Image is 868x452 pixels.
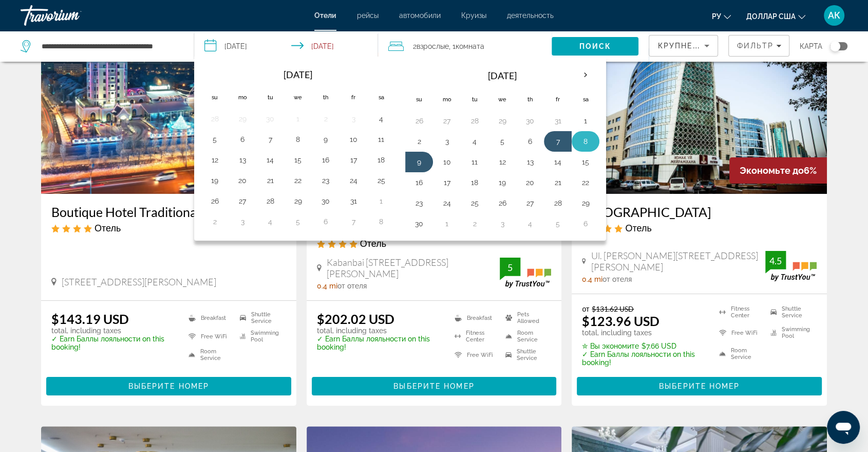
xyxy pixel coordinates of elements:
[500,311,551,324] li: Pets Allowed
[494,175,511,190] button: Day 19
[522,114,538,128] button: Day 30
[582,204,817,220] a: [GEOGRAPHIC_DATA]
[828,10,840,21] font: АК
[411,155,427,169] button: Day 9
[507,11,554,20] a: деятельность
[360,238,386,249] span: Отель
[500,261,520,274] div: 5
[234,194,251,208] button: Day 27
[466,134,483,149] button: Day 4
[235,330,286,343] li: Swimming Pool
[345,153,362,167] button: Day 17
[411,114,427,128] button: Day 26
[51,204,286,220] h3: Boutique Hotel Traditional
[466,114,483,128] button: Day 28
[494,216,511,231] button: Day 3
[235,311,286,324] li: Shuttle Service
[312,379,557,390] a: Выберите номер
[317,327,442,335] p: total, including taxes
[317,238,552,249] div: 4 star Hotel
[262,112,278,126] button: Day 30
[373,132,389,147] button: Day 11
[194,31,378,62] button: Select check in and out date
[317,214,334,229] button: Day 6
[439,196,455,210] button: Day 24
[494,114,511,128] button: Day 29
[399,11,441,20] a: автомобили
[550,216,566,231] button: Day 5
[206,112,223,126] button: Day 28
[433,63,572,88] th: [DATE]
[46,379,291,390] a: Выберите номер
[737,42,773,50] span: Фильтр
[712,9,731,24] button: Изменить язык
[765,251,817,281] img: TrustYou guest rating badge
[579,42,612,50] span: Поиск
[500,258,551,288] img: TrustYou guest rating badge
[206,173,223,188] button: Day 19
[800,39,822,53] span: карта
[746,12,796,21] font: доллар США
[234,214,251,229] button: Day 3
[357,11,379,20] a: рейсы
[290,112,306,126] button: Day 1
[714,304,765,320] li: Fitness Center
[262,132,278,147] button: Day 7
[317,112,334,126] button: Day 2
[466,175,483,190] button: Day 18
[582,222,817,233] div: 4 star Hotel
[494,196,511,210] button: Day 26
[373,194,389,208] button: Day 1
[345,112,362,126] button: Day 3
[550,175,566,190] button: Day 21
[317,311,394,327] ins: $202.02 USD
[466,196,483,210] button: Day 25
[317,173,334,188] button: Day 23
[439,216,455,231] button: Day 1
[822,42,847,51] button: Toggle map
[494,155,511,169] button: Day 12
[765,325,817,340] li: Swimming Pool
[494,134,511,149] button: Day 5
[728,35,789,57] button: Filters
[439,155,455,169] button: Day 10
[206,132,223,147] button: Day 5
[317,194,334,208] button: Day 30
[572,63,599,87] button: Next month
[582,342,639,350] span: ✮ Вы экономите
[183,311,235,324] li: Breakfast
[51,311,129,327] ins: $143.19 USD
[201,63,395,232] table: Left calendar grid
[746,9,805,24] button: Изменить валюту
[413,39,449,53] span: 2
[577,175,594,190] button: Day 22
[95,222,121,233] span: Отель
[522,216,538,231] button: Day 4
[522,155,538,169] button: Day 13
[657,42,782,50] span: Крупнейшие сбережения
[345,194,362,208] button: Day 31
[51,222,286,233] div: 4 star Hotel
[206,214,223,229] button: Day 2
[582,329,706,337] p: total, including taxes
[550,134,566,149] button: Day 7
[449,348,500,361] li: Free WiFi
[314,11,336,20] a: Отели
[312,377,557,395] button: Выберите номер
[51,327,176,335] p: total, including taxes
[234,132,251,147] button: Day 6
[461,11,486,20] font: Круизы
[417,42,449,50] span: Взрослые
[290,173,306,188] button: Day 22
[373,153,389,167] button: Day 18
[456,42,484,50] span: Комната
[262,173,278,188] button: Day 21
[373,112,389,126] button: Day 4
[577,379,822,390] a: Выберите номер
[500,348,551,361] li: Shuttle Service
[466,155,483,169] button: Day 11
[827,411,860,444] iframe: Кнопка запуска окна обмена сообщениями
[317,132,334,147] button: Day 9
